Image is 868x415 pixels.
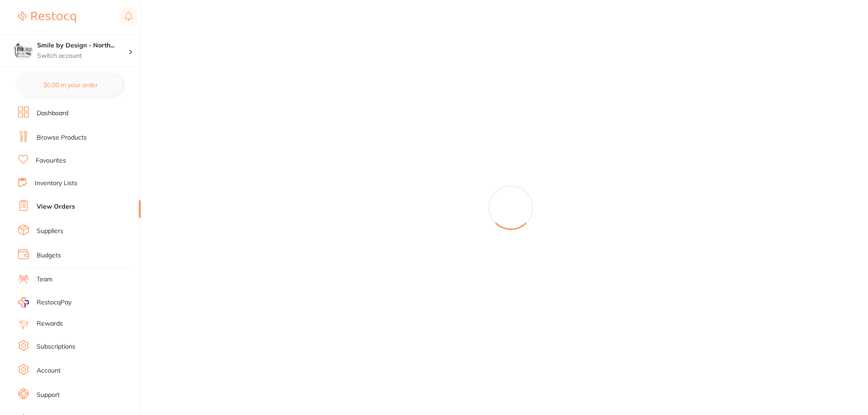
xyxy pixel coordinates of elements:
h4: Smile by Design - North Sydney [37,41,128,50]
a: Browse Products [37,133,87,142]
a: Budgets [37,251,61,260]
a: Dashboard [37,109,68,118]
a: Restocq Logo [18,7,76,28]
a: Favourites [36,156,66,165]
a: Inventory Lists [35,179,77,188]
a: Support [37,391,60,400]
a: Team [37,275,52,284]
a: Rewards [37,319,63,328]
a: Account [37,366,61,375]
a: RestocqPay [18,297,71,308]
img: Smile by Design - North Sydney [14,42,32,60]
span: RestocqPay [37,298,71,307]
a: Suppliers [37,227,63,236]
button: $0.00 in your order [18,74,123,96]
p: Switch account [37,51,128,61]
a: Subscriptions [37,342,75,351]
img: Restocq Logo [18,12,76,23]
a: View Orders [37,202,75,211]
img: RestocqPay [18,297,29,308]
